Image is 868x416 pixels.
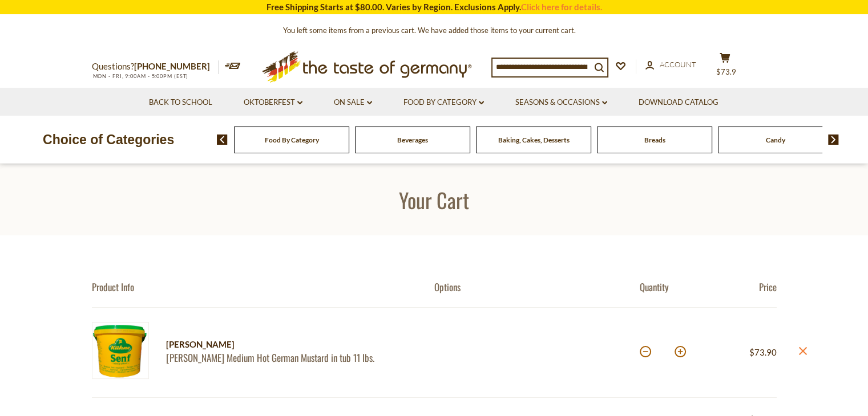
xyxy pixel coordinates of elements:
[166,337,414,352] div: [PERSON_NAME]
[134,61,210,71] a: [PHONE_NUMBER]
[217,134,228,145] img: previous arrow
[640,281,708,293] div: Quantity
[766,136,785,144] a: Candy
[92,322,149,379] img: Kuehne Medium Hot German Mustard in tub 11 lbs.
[521,2,602,12] a: Click here for details.
[828,134,839,145] img: next arrow
[639,96,718,109] a: Download Catalog
[708,52,742,81] button: $73.9
[498,136,570,144] a: Baking, Cakes, Desserts
[265,136,319,144] a: Food By Category
[92,59,219,74] p: Questions?
[334,96,372,109] a: On Sale
[708,281,777,293] div: Price
[244,96,302,109] a: Oktoberfest
[166,352,414,364] a: [PERSON_NAME] Medium Hot German Mustard in tub 11 lbs.
[749,347,777,357] span: $73.90
[92,73,189,79] span: MON - FRI, 9:00AM - 5:00PM (EST)
[515,96,607,109] a: Seasons & Occasions
[403,96,484,109] a: Food By Category
[397,136,428,144] a: Beverages
[92,281,434,293] div: Product Info
[716,67,736,76] span: $73.9
[35,187,833,213] h1: Your Cart
[644,136,665,144] a: Breads
[149,96,212,109] a: Back to School
[660,60,696,69] span: Account
[434,281,640,293] div: Options
[645,59,696,71] a: Account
